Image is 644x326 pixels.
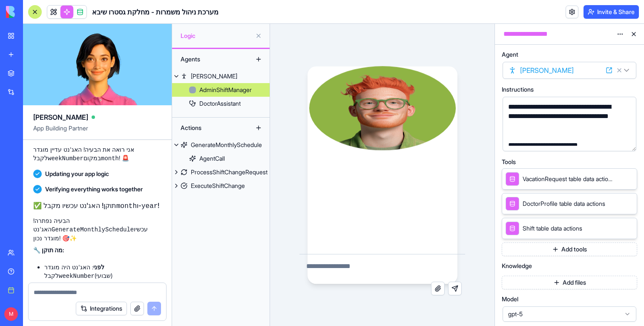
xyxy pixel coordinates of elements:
button: Integrations [76,302,127,315]
span: Verifying everything works together [45,185,143,193]
div: Agents [176,52,244,66]
h1: מערכת ניהול משמרות - מחלקת גסטרו שיבא [92,7,218,17]
img: logo [6,6,59,18]
span: Shift table data actions [523,224,582,233]
p: הבעיה נפתרה! האג'נט עכשיו מוגדר נכון! 🎯✨ [33,216,161,242]
span: Instructions [502,87,534,92]
span: App Building Partner [33,124,161,139]
li: : האג'נט היה מוגדר לקבל (שבועי) [44,263,161,280]
strong: לפני [93,263,104,271]
div: ExecuteShiftChange [191,182,245,190]
code: month [116,202,137,210]
span: Logic [181,32,252,40]
a: AdminShiftManager [172,83,270,97]
div: DoctorAssistant [199,99,241,108]
span: Tools [502,159,516,165]
button: Add files [502,276,637,289]
button: Invite & Share [584,5,639,19]
a: GenerateMonthlySchedule [172,138,270,152]
div: [PERSON_NAME] [191,72,237,81]
a: ExecuteShiftChange [172,179,270,193]
span: VacationRequest table data actions [523,175,613,183]
code: weekNumber [59,273,95,280]
span: M [4,307,18,321]
a: AgentCall [172,152,270,165]
span: Knowledge [502,263,532,269]
a: ProcessShiftChangeRequest [172,165,270,179]
a: [PERSON_NAME] [172,69,270,83]
code: weekNumber [48,155,83,162]
span: Updating your app logic [45,170,109,178]
div: AgentCall [199,154,225,163]
div: GenerateMonthlySchedule [191,141,262,149]
span: [PERSON_NAME] [33,112,88,122]
button: Add tools [502,242,637,256]
code: year [141,202,158,210]
span: gpt-5 [508,310,621,318]
p: אני רואה את הבעיה! האג'נט עדיין מוגדר לקבל במקום ! 🚨 [33,145,161,163]
div: AdminShiftManager [199,86,252,94]
span: DoctorProfile table data actions [523,199,605,208]
code: GenerateMonthlySchedule [52,226,134,233]
span: Model [502,296,518,302]
strong: 🔧 מה תוקן: [33,246,64,254]
div: ProcessShiftChangeRequest [191,168,267,176]
span: Agent [502,52,518,58]
a: DoctorAssistant [172,97,270,110]
code: month [101,155,119,162]
h2: ✅ תוקן! האג'נט עכשיו מקבל ו- ! [33,200,161,211]
div: Actions [176,121,244,135]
